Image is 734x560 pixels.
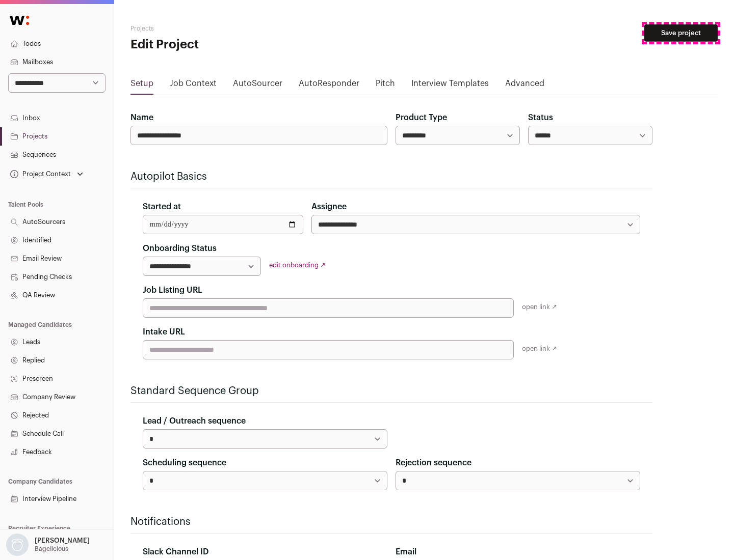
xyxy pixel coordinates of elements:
[311,201,347,213] label: Assignee
[35,545,68,553] p: Bagelicious
[411,77,489,94] a: Interview Templates
[143,242,217,255] label: Onboarding Status
[130,384,652,398] h2: Standard Sequence Group
[528,111,553,124] label: Status
[396,111,447,124] label: Product Type
[130,515,652,529] h2: Notifications
[130,111,153,124] label: Name
[143,326,185,338] label: Intake URL
[4,10,35,31] img: Wellfound
[644,24,718,42] button: Save project
[376,77,395,94] a: Pitch
[130,170,652,184] h2: Autopilot Basics
[130,24,326,33] h2: Projects
[299,77,359,94] a: AutoResponder
[396,546,640,558] div: Email
[8,167,85,181] button: Open dropdown
[143,546,208,558] label: Slack Channel ID
[8,170,71,178] div: Project Context
[130,37,326,53] h1: Edit Project
[170,77,217,94] a: Job Context
[35,537,90,545] p: [PERSON_NAME]
[4,534,92,556] button: Open dropdown
[269,262,326,268] a: edit onboarding ↗
[130,77,153,94] a: Setup
[143,284,202,296] label: Job Listing URL
[6,534,29,556] img: nopic.png
[396,457,471,469] label: Rejection sequence
[143,415,246,427] label: Lead / Outreach sequence
[143,457,226,469] label: Scheduling sequence
[143,201,181,213] label: Started at
[233,77,282,94] a: AutoSourcer
[505,77,544,94] a: Advanced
